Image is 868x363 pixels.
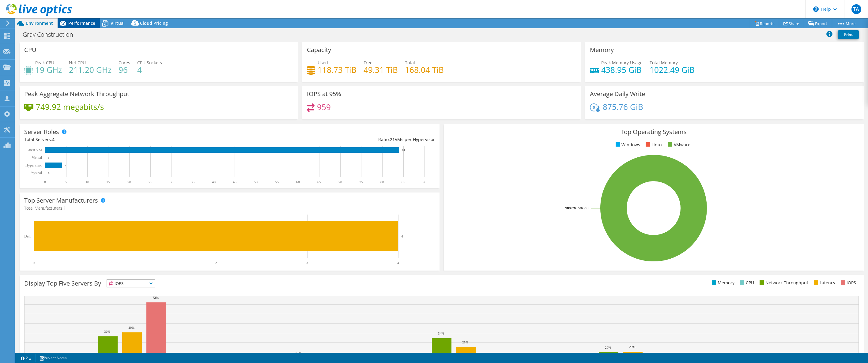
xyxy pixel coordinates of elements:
h4: 49.31 TiB [364,66,398,73]
text: Hypervisor [25,163,42,167]
span: 4 [52,137,55,142]
text: 2 [215,261,217,265]
text: 25% [462,340,468,344]
h4: 749.92 megabits/s [36,103,104,110]
text: Dell [24,234,31,238]
span: IOPS [107,280,155,287]
text: Guest VM [27,148,42,152]
h3: Peak Aggregate Network Throughput [24,91,129,97]
h3: Capacity [307,47,331,53]
span: 1 [63,205,66,211]
h4: 168.04 TiB [405,66,444,73]
span: Net CPU [69,60,86,65]
li: IOPS [839,279,856,286]
h4: 211.20 GHz [69,66,111,73]
tspan: 100.0% [565,206,576,210]
text: 4 [401,234,403,238]
text: 50 [254,180,258,184]
h3: Top Operating Systems [448,129,859,135]
text: 85 [402,180,405,184]
span: Total [405,60,415,65]
a: Export [804,19,832,28]
h1: Gray Construction [20,31,83,38]
li: Linux [644,141,662,148]
text: 90 [423,180,426,184]
text: 15 [106,180,110,184]
text: 84 [402,149,405,152]
text: Virtual [32,155,42,160]
h4: 118.73 TiB [318,66,357,73]
h3: Server Roles [24,129,59,135]
a: Print [838,30,859,39]
text: 20% [605,346,611,349]
h4: 96 [119,66,130,73]
text: 1 [124,261,126,265]
text: 3 [306,261,308,265]
h3: CPU [24,47,36,53]
text: 55 [275,180,279,184]
text: 70 [338,180,342,184]
text: 20 [127,180,131,184]
text: Physical [29,171,42,175]
h3: IOPS at 95% [307,91,341,97]
text: 40% [128,326,134,329]
li: Memory [710,279,734,286]
span: Peak Memory Usage [601,60,643,65]
text: 60 [296,180,300,184]
text: 4 [397,261,399,265]
text: 72% [153,296,159,299]
text: 80 [380,180,384,184]
span: Peak CPU [35,60,54,65]
li: Latency [812,279,835,286]
tspan: ESXi 7.0 [576,206,588,210]
h3: Top Server Manufacturers [24,197,98,204]
h4: 19 GHz [35,66,62,73]
span: Used [318,60,328,65]
text: 4 [65,164,66,167]
text: 25 [149,180,152,184]
text: 35 [191,180,194,184]
div: Ratio: VMs per Hypervisor [229,136,435,143]
text: 5 [65,180,67,184]
div: Total Servers: [24,136,229,143]
h3: Memory [590,47,614,53]
text: 30 [170,180,173,184]
span: 21 [390,137,395,142]
text: 0 [33,261,35,265]
a: Project Notes [35,354,71,362]
h4: 959 [317,104,331,110]
span: TA [851,4,861,14]
h4: 875.76 GiB [603,103,643,110]
h4: 1022.49 GiB [650,66,695,73]
svg: \n [813,6,819,12]
span: Performance [68,20,95,26]
span: Total Memory [650,60,678,65]
text: 34% [438,331,444,335]
span: Cloud Pricing [140,20,168,26]
h4: 438.95 GiB [601,66,643,73]
text: 10 [85,180,89,184]
text: 45 [233,180,236,184]
a: Share [779,19,804,28]
span: CPU Sockets [137,60,162,65]
text: 36% [104,330,110,333]
text: 65 [317,180,321,184]
text: 20% [629,345,635,349]
a: More [832,19,860,28]
text: 14% [295,351,301,355]
span: Cores [119,60,130,65]
li: Network Throughput [758,279,808,286]
li: VMware [666,141,690,148]
span: Environment [26,20,53,26]
span: Free [364,60,372,65]
a: 2 [17,354,36,362]
text: 75 [359,180,363,184]
h4: 4 [137,66,162,73]
li: Windows [614,141,640,148]
text: 0 [48,172,50,175]
text: 0 [48,156,50,159]
text: 40 [212,180,216,184]
h4: Total Manufacturers: [24,205,435,211]
text: 0 [44,180,46,184]
h3: Average Daily Write [590,91,645,97]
